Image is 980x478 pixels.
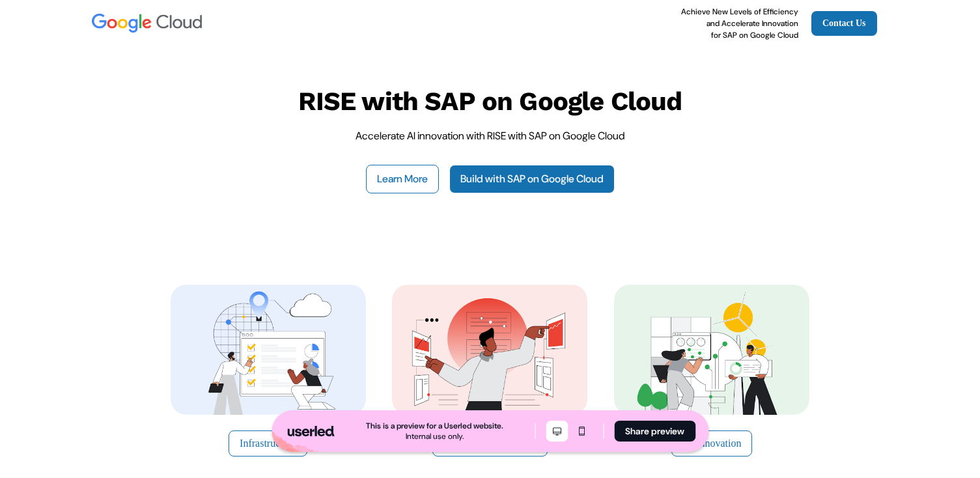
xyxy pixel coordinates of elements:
[229,430,307,457] button: Infrastructure
[366,165,439,193] button: Learn More
[406,431,464,442] div: Internal use only.
[570,421,593,442] button: Mobile mode
[546,421,568,442] button: Desktop mode
[356,128,624,144] p: Accelerate AI innovation with RISE with SAP on Google Cloud
[366,421,503,431] div: This is a preview for a Userled website.
[614,421,695,442] button: Share preview
[671,430,752,457] button: AI Innovation
[811,11,877,36] a: Contact Us
[449,165,615,193] a: Build with SAP on Google Cloud
[681,6,798,41] p: Achieve New Levels of Efficiency and Accelerate Innovation for SAP on Google Cloud
[298,85,682,118] p: RISE with SAP on Google Cloud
